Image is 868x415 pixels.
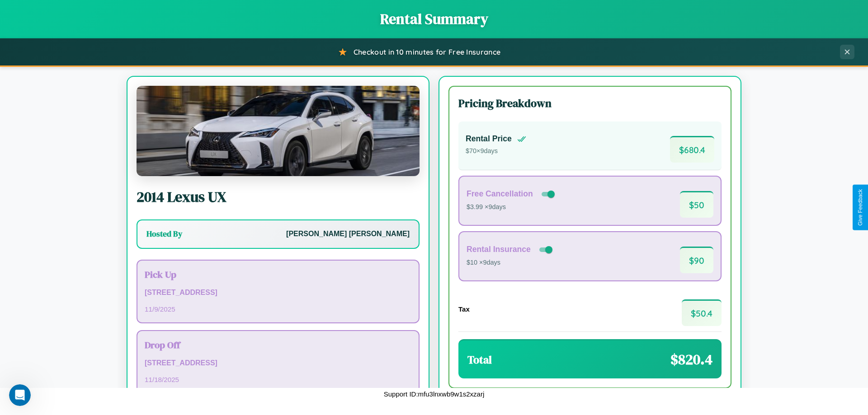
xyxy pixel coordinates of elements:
[9,384,31,406] iframe: Intercom live chat
[9,9,859,29] h1: Rental Summary
[145,373,411,386] p: 11 / 18 / 2025
[467,257,554,269] p: $10 × 9 days
[467,352,492,367] h3: Total
[466,145,526,157] p: $ 70 × 9 days
[680,191,713,218] span: $ 50
[467,245,531,254] h4: Rental Insurance
[458,96,722,111] h3: Pricing Breakdown
[145,268,411,281] h3: Pick Up
[857,189,863,226] div: Give Feedback
[145,357,411,370] p: [STREET_ADDRESS]
[146,228,182,239] h3: Hosted By
[137,86,420,176] img: Lexus UX
[680,247,713,273] span: $ 90
[467,201,557,213] p: $3.99 × 9 days
[670,350,712,369] span: $ 820.4
[137,187,420,207] h2: 2014 Lexus UX
[145,286,411,299] p: [STREET_ADDRESS]
[466,134,512,144] h4: Rental Price
[145,303,411,315] p: 11 / 9 / 2025
[384,388,485,400] p: Support ID: mfu3lnxwb9w1s2xzarj
[354,47,500,56] span: Checkout in 10 minutes for Free Insurance
[467,189,533,199] h4: Free Cancellation
[286,228,410,241] p: [PERSON_NAME] [PERSON_NAME]
[682,299,722,326] span: $ 50.4
[145,338,411,351] h3: Drop Off
[670,136,714,163] span: $ 680.4
[458,305,470,313] h4: Tax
